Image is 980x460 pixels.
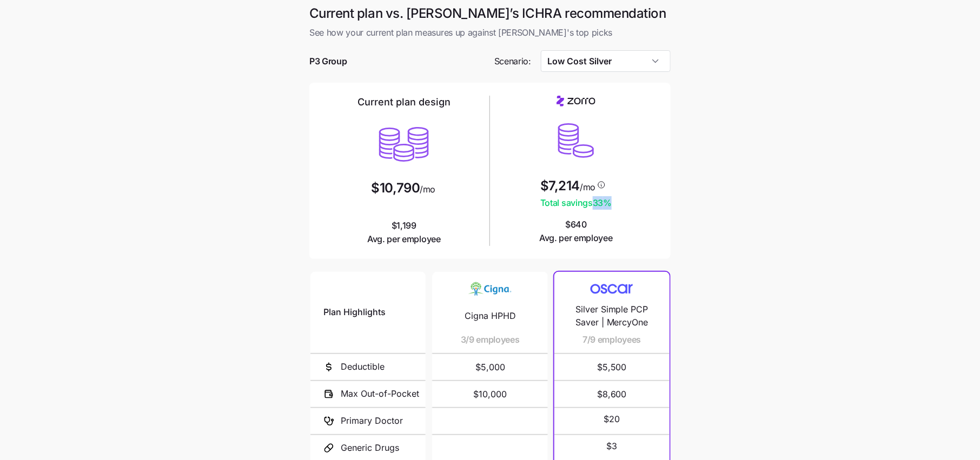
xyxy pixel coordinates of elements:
span: Cigna HPHD [465,309,516,323]
h2: Current plan design [357,96,451,109]
span: See how your current plan measures up against [PERSON_NAME]'s top picks [309,26,671,39]
span: Silver Simple PCP Saver | MercyOne [567,303,657,330]
span: /mo [580,183,595,191]
span: $5,000 [446,354,535,380]
span: 3/9 employees [461,333,520,346]
span: Scenario: [494,55,531,68]
img: Carrier [590,278,633,299]
span: $20 [604,412,620,426]
span: Total savings 33 % [540,196,612,210]
span: $640 [539,218,613,245]
span: $8,600 [567,381,657,407]
span: Primary Doctor [341,414,403,428]
span: Plan Highlights [323,305,386,319]
span: $3 [606,439,617,453]
span: Deductible [341,360,385,374]
span: Avg. per employee [367,232,441,246]
span: Avg. per employee [539,231,613,245]
span: /mo [420,185,435,194]
span: $5,500 [567,354,657,380]
span: Max Out-of-Pocket [341,387,419,401]
span: 7/9 employees [582,333,641,346]
img: Carrier [468,278,512,299]
span: $7,214 [540,179,580,192]
span: P3 Group [309,55,347,68]
span: $10,000 [446,381,535,407]
span: $10,790 [372,182,420,195]
h1: Current plan vs. [PERSON_NAME]’s ICHRA recommendation [309,5,671,22]
span: Generic Drugs [341,441,399,455]
span: $1,199 [367,219,441,246]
